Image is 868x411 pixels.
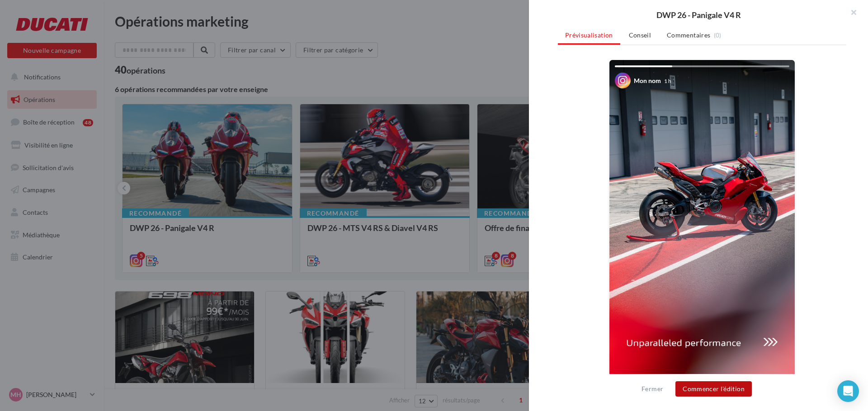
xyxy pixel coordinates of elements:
[667,31,710,40] span: Commentaires
[638,383,667,394] button: Fermer
[837,380,859,402] div: Open Intercom Messenger
[609,60,795,389] img: Your Instagram story preview
[675,381,752,397] button: Commencer l'édition
[664,77,671,85] div: 1 h
[714,32,722,39] span: (0)
[634,76,661,85] div: Mon nom
[543,11,854,19] div: DWP 26 - Panigale V4 R
[629,31,651,39] span: Conseil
